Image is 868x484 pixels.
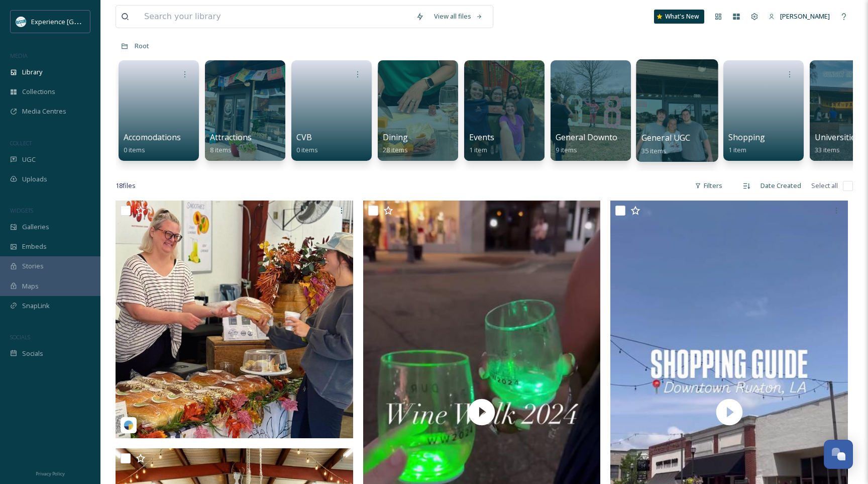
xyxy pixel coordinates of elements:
[116,181,136,190] span: 18 file s
[124,133,181,154] a: Accomodations0 items
[36,470,65,477] span: Privacy Policy
[10,139,32,147] span: COLLECT
[22,174,47,184] span: Uploads
[22,155,36,164] span: UGC
[383,132,408,143] span: Dining
[135,41,149,50] span: Root
[815,145,840,154] span: 33 items
[210,133,252,154] a: Attractions8 items
[124,145,145,154] span: 0 items
[728,133,765,154] a: Shopping1 item
[116,201,353,438] img: rustoncvb-5552092.jpg
[815,132,859,143] span: Universities
[780,12,830,21] span: [PERSON_NAME]
[641,146,667,155] span: 35 items
[36,467,65,479] a: Privacy Policy
[22,107,66,116] span: Media Centres
[641,133,691,155] a: General UGC35 items
[764,7,835,26] a: [PERSON_NAME]
[22,67,42,77] span: Library
[296,133,318,154] a: CVB0 items
[469,133,494,154] a: Events1 item
[124,132,181,143] span: Accomodations
[383,145,408,154] span: 28 items
[556,133,628,154] a: General Downtown9 items
[124,420,134,430] img: snapsea-logo.png
[210,145,232,154] span: 8 items
[22,261,44,271] span: Stories
[824,440,853,469] button: Open Chat
[10,207,33,214] span: WIDGETS
[210,132,252,143] span: Attractions
[139,6,411,28] input: Search your library
[31,17,131,26] span: Experience [GEOGRAPHIC_DATA]
[22,222,49,232] span: Galleries
[755,176,806,196] div: Date Created
[556,132,628,143] span: General Downtown
[556,145,577,154] span: 9 items
[22,281,39,291] span: Maps
[16,17,26,27] img: 24IZHUKKFBA4HCESFN4PRDEIEY.avif
[10,52,28,59] span: MEDIA
[296,132,312,143] span: CVB
[22,301,50,311] span: SnapLink
[135,40,149,52] a: Root
[641,132,691,143] span: General UGC
[429,7,488,26] a: View all files
[22,242,47,251] span: Embeds
[296,145,318,154] span: 0 items
[728,132,765,143] span: Shopping
[811,181,838,190] span: Select all
[22,349,43,358] span: Socials
[654,10,704,24] a: What's New
[728,145,746,154] span: 1 item
[815,133,859,154] a: Universities33 items
[10,333,30,341] span: SOCIALS
[469,145,487,154] span: 1 item
[383,133,408,154] a: Dining28 items
[22,87,55,96] span: Collections
[690,176,727,196] div: Filters
[469,132,494,143] span: Events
